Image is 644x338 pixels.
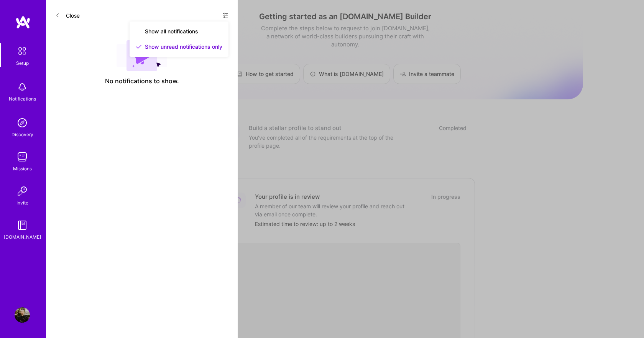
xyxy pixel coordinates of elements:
span: Show unread notifications only [145,43,222,51]
img: discovery [15,115,30,130]
div: Missions [13,165,32,173]
img: teamwork [15,149,30,165]
img: setup [14,43,30,59]
div: Discovery [11,130,33,138]
div: Setup [16,59,29,67]
a: User Avatar [13,307,32,323]
img: User Avatar [15,307,30,323]
div: [DOMAIN_NAME] [4,233,41,241]
img: Invite [15,183,30,199]
span: Show all notifications [145,28,198,35]
img: guide book [15,218,30,233]
img: logo [15,15,31,29]
div: Invite [16,199,28,207]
